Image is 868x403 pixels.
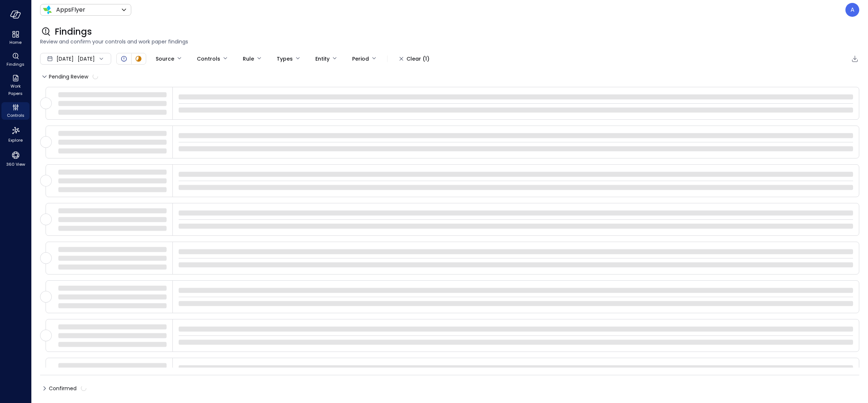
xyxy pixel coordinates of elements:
div: Home [1,29,30,47]
span: Findings [55,26,92,38]
div: Explore [1,124,30,145]
div: Period [352,53,369,65]
div: Controls [197,53,220,65]
span: Findings [7,61,24,68]
div: Source [156,53,174,65]
span: [DATE] [57,55,74,63]
div: Controls [1,102,30,120]
span: calculating... [81,385,86,391]
span: Review and confirm your controls and work paper findings [40,38,859,46]
img: Icon [43,5,52,14]
div: Open [120,54,128,63]
div: Findings [1,51,30,69]
div: Entity [315,53,330,65]
div: In Progress [134,54,143,63]
button: Clear (1) [393,53,435,65]
span: Work Papers [4,82,27,97]
p: A [851,5,855,14]
span: Home [9,39,22,46]
div: Rule [243,53,254,65]
div: Types [277,53,293,65]
div: Work Papers [1,73,30,98]
p: AppsFlyer [56,5,85,14]
span: calculating... [93,74,98,79]
div: Clear (1) [406,54,429,64]
span: Pending Review [49,71,98,82]
div: 360 View [1,149,30,169]
div: Avi Brandwain [845,3,859,17]
span: Explore [8,137,23,144]
span: Controls [7,112,24,119]
span: 360 View [6,161,25,168]
span: Confirmed [49,383,86,394]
